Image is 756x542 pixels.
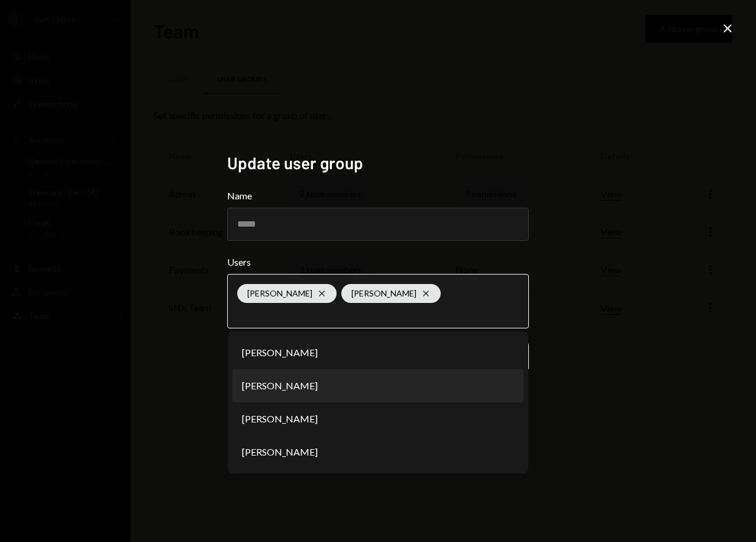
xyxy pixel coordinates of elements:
li: [PERSON_NAME] [232,336,524,369]
label: Users [227,255,529,269]
div: [PERSON_NAME] [237,284,337,303]
li: [PERSON_NAME] [232,402,524,435]
div: [PERSON_NAME] [341,284,441,303]
label: Name [227,189,529,203]
h2: Update user group [227,151,529,175]
li: [PERSON_NAME] [232,435,524,469]
li: [PERSON_NAME] [232,369,524,402]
